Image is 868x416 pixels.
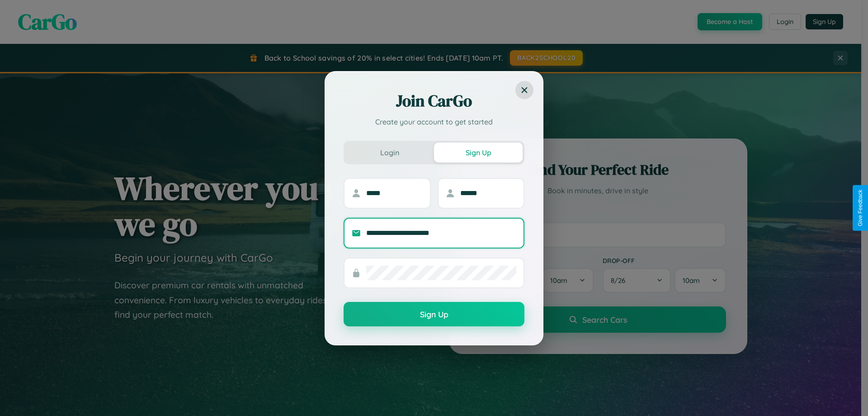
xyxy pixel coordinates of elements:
div: Give Feedback [857,190,863,226]
button: Sign Up [434,143,523,163]
h2: Join CarGo [344,90,524,112]
p: Create your account to get started [344,116,524,127]
button: Sign Up [344,302,524,326]
button: Login [345,143,434,163]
